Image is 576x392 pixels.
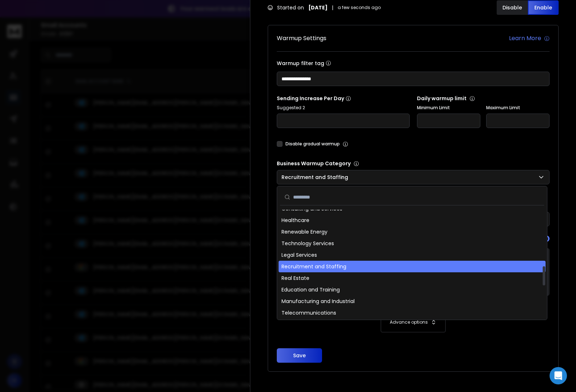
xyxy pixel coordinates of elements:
[281,263,346,270] span: Recruitment and Staffing
[281,240,334,247] span: Technology Services
[281,228,327,235] span: Renewable Energy
[281,298,355,305] span: Manufacturing and Industrial
[281,309,336,316] span: Telecommunications
[281,286,340,293] span: Education and Training
[281,251,317,259] span: Legal Services
[281,274,309,282] span: Real Estate
[550,367,567,384] div: Open Intercom Messenger
[281,217,309,224] span: Healthcare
